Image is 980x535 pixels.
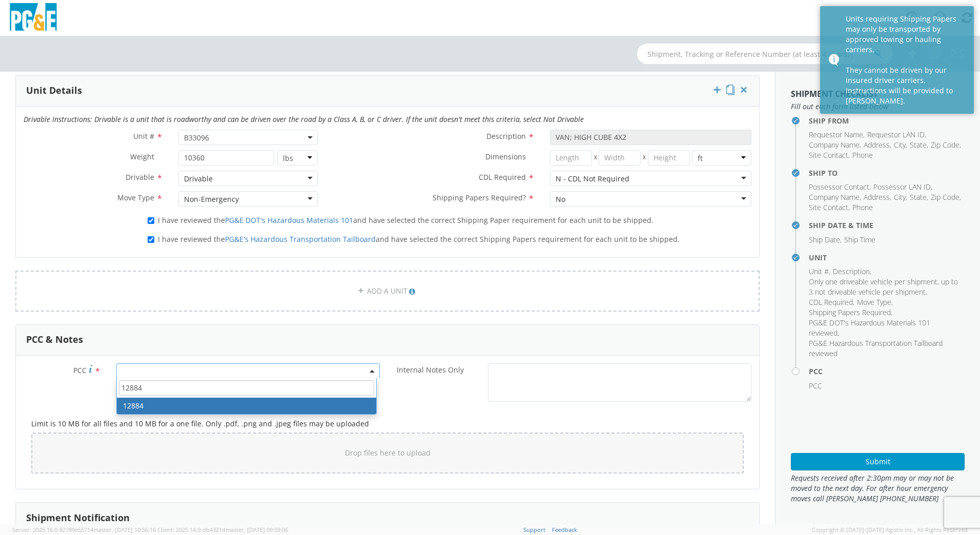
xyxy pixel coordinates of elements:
h4: Unit [809,254,965,261]
span: Possessor LAN ID [873,182,931,192]
span: CDL Required [809,297,853,307]
a: ADD A UNIT [15,271,760,312]
span: Only one driveable vehicle per shipment, up to 3 not driveable vehicle per shipment [809,277,958,297]
a: Support [523,526,545,533]
span: Shipping Papers Required [809,307,891,317]
h4: PCC [809,367,965,375]
span: Requestor LAN ID [867,130,925,139]
li: , [809,277,962,297]
a: PG&E DOT's Hazardous Materials 101 [225,215,353,225]
li: , [864,140,891,150]
span: PCC [809,381,822,390]
div: Non-Emergency [184,194,239,204]
h3: Shipment Notification [26,513,130,523]
span: I have reviewed the and have selected the correct Shipping Paper requirement for each unit to be ... [158,215,654,225]
span: Ship Date [809,235,840,244]
span: CDL Required [479,172,526,182]
li: , [910,140,928,150]
span: Dimensions [485,152,526,161]
h3: Unit Details [26,86,82,96]
li: , [857,297,893,307]
li: , [809,130,865,140]
a: PG&E's Hazardous Transportation Tailboard [225,234,376,244]
li: , [931,192,961,202]
h4: Ship To [809,169,965,177]
span: State [910,192,927,202]
span: Internal Notes Only [397,365,464,375]
li: , [873,182,932,192]
img: pge-logo-06675f144f4cfa6a6814.png [8,3,59,33]
li: , [809,202,850,213]
button: Submit [791,453,965,470]
li: , [809,235,842,245]
li: , [833,266,871,277]
span: Unit # [809,266,829,276]
input: Width [599,150,641,166]
span: Copyright © [DATE]-[DATE] Agistix Inc., All Rights Reserved [812,526,968,534]
li: , [864,192,891,202]
span: PG&E Hazardous Transportation Tailboard reviewed [809,338,943,358]
span: Description [486,131,526,141]
span: Address [864,192,890,202]
span: Client: 2025.14.0-db4321d [157,526,288,533]
span: Ship Time [844,235,875,244]
input: I have reviewed thePG&E's Hazardous Transportation Tailboardand have selected the correct Shippin... [148,236,154,243]
span: Phone [852,202,873,212]
li: 12884 [117,398,376,414]
li: , [910,192,928,202]
span: PCC [73,365,87,375]
span: B33096 [178,130,318,145]
span: Move Type [857,297,891,307]
li: , [809,297,854,307]
li: , [867,130,926,140]
span: Phone [852,150,873,160]
span: Unit # [133,131,154,141]
a: Feedback [552,526,577,533]
div: Drivable [184,174,213,184]
span: State [910,140,927,150]
li: , [894,140,907,150]
li: , [809,266,830,277]
span: Drivable [126,172,154,182]
span: Shipping Papers Required? [433,193,526,202]
li: , [809,307,892,318]
span: Requests received after 2:30pm may or may not be moved to the next day. For after hour emergency ... [791,473,965,504]
span: Fill out each form listed below [791,101,965,112]
span: master, [DATE] 10:56:16 [93,526,156,533]
span: Server: 2025.16.0-82789e55714 [12,526,156,533]
span: X [641,150,648,166]
li: , [894,192,907,202]
span: Site Contact [809,150,848,160]
li: , [809,182,871,192]
span: Zip Code [931,140,959,150]
span: City [894,192,906,202]
div: N - CDL Not Required [556,174,629,184]
span: Zip Code [931,192,959,202]
span: Move Type [117,193,154,202]
span: X [592,150,599,166]
span: Drop files here to upload [345,448,431,458]
input: Height [648,150,690,166]
span: Company Name [809,140,860,150]
li: , [809,140,861,150]
h4: Ship Date & Time [809,221,965,229]
span: Requestor Name [809,130,863,139]
span: City [894,140,906,150]
input: Length [550,150,592,166]
h4: Ship From [809,117,965,125]
span: B33096 [184,133,312,142]
span: Description [833,266,870,276]
li: , [931,140,961,150]
span: PG&E DOT's Hazardous Materials 101 reviewed [809,318,930,338]
i: Drivable Instructions: Drivable is a unit that is roadworthy and can be driven over the road by a... [24,114,584,124]
li: , [809,318,962,338]
div: No [556,194,565,204]
li: , [809,150,850,160]
span: Possessor Contact [809,182,869,192]
span: I have reviewed the and have selected the correct Shipping Papers requirement for each unit to be... [158,234,680,244]
span: Weight [130,152,154,161]
strong: Shipment Checklist [791,88,878,99]
span: Address [864,140,890,150]
input: Shipment, Tracking or Reference Number (at least 4 chars) [637,44,893,64]
h5: Limit is 10 MB for all files and 10 MB for a one file. Only .pdf, .png and .jpeg files may be upl... [31,420,744,427]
